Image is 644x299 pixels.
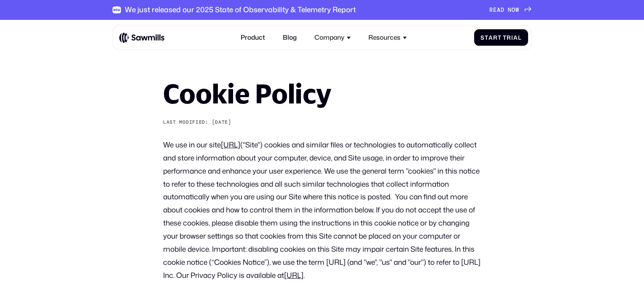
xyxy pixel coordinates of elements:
h6: Last modified: [DATE] [163,120,481,125]
span: W [515,7,519,14]
span: A [497,7,501,14]
span: r [507,34,511,41]
span: R [489,7,493,14]
span: i [511,34,513,41]
span: T [503,34,507,41]
a: READNOW [489,7,531,14]
span: D [501,7,504,14]
div: Company [309,29,355,46]
span: a [513,34,518,41]
span: S [480,34,485,41]
span: N [508,7,512,14]
a: Blog [278,29,301,46]
span: t [485,34,488,41]
a: Product [236,29,270,46]
div: Company [314,34,344,41]
span: O [512,7,515,14]
span: l [518,34,522,41]
a: [URL] [284,270,303,280]
div: We just released our 2025 State of Observability & Telemetry Report [125,5,356,14]
span: r [493,34,498,41]
a: [URL] [221,139,240,150]
span: E [493,7,497,14]
div: Resources [368,34,400,41]
div: Resources [363,29,411,46]
span: a [488,34,493,41]
a: StartTrial [474,29,528,46]
span: t [498,34,502,41]
h1: Cookie Policy [163,81,481,107]
p: We use in our site ("Site") cookies and similar files or technologies to automatically collect an... [163,139,481,282]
